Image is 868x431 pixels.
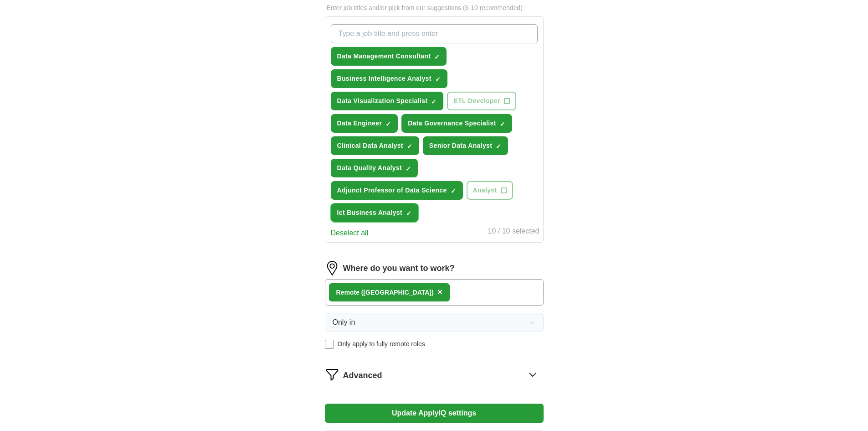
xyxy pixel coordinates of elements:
[451,187,456,195] span: ✓
[337,74,431,83] span: Business Intelligence Analyst
[429,141,492,151] span: Senior Data Analyst
[453,96,500,106] span: ETL Developer
[325,404,544,423] button: Update ApplyIQ settings
[331,228,369,239] button: Deselect all
[333,317,355,328] span: Only in
[343,262,455,275] label: Where do you want to work?
[423,136,508,155] button: Senior Data Analyst✓
[447,92,516,110] button: ETL Developer
[331,136,419,155] button: Clinical Data Analyst✓
[337,119,382,128] span: Data Engineer
[325,367,339,382] img: filter
[337,163,402,173] span: Data Quality Analyst
[337,208,402,218] span: Ict Business Analyst
[437,286,443,299] button: ×
[437,287,443,297] span: ×
[435,76,441,83] span: ✓
[325,261,339,275] img: location.png
[473,186,497,195] span: Analyst
[496,143,501,150] span: ✓
[331,159,418,177] button: Data Quality Analyst✓
[331,92,444,110] button: Data Visualization Specialist✓
[331,69,447,88] button: Business Intelligence Analyst✓
[331,24,538,43] input: Type a job title and press enter
[500,120,505,128] span: ✓
[406,165,411,172] span: ✓
[488,226,539,239] div: 10 / 10 selected
[407,143,412,150] span: ✓
[406,210,411,217] span: ✓
[343,369,382,382] span: Advanced
[331,203,418,222] button: Ict Business Analyst✓
[434,53,440,61] span: ✓
[467,181,513,200] button: Analyst
[325,3,544,13] p: Enter job titles and/or pick from our suggestions (6-10 recommended)
[401,114,512,133] button: Data Governance Specialist✓
[338,339,425,349] span: Only apply to fully remote roles
[331,181,463,200] button: Adjunct Professor of Data Science✓
[385,120,391,128] span: ✓
[337,141,403,151] span: Clinical Data Analyst
[331,114,398,133] button: Data Engineer✓
[336,288,434,297] div: Remote ([GEOGRAPHIC_DATA])
[337,186,447,195] span: Adjunct Professor of Data Science
[325,340,334,349] input: Only apply to fully remote roles
[408,119,496,128] span: Data Governance Specialist
[331,47,447,66] button: Data Management Consultant✓
[337,52,431,61] span: Data Management Consultant
[337,96,428,106] span: Data Visualization Specialist
[325,313,544,332] button: Only in
[431,98,437,105] span: ✓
